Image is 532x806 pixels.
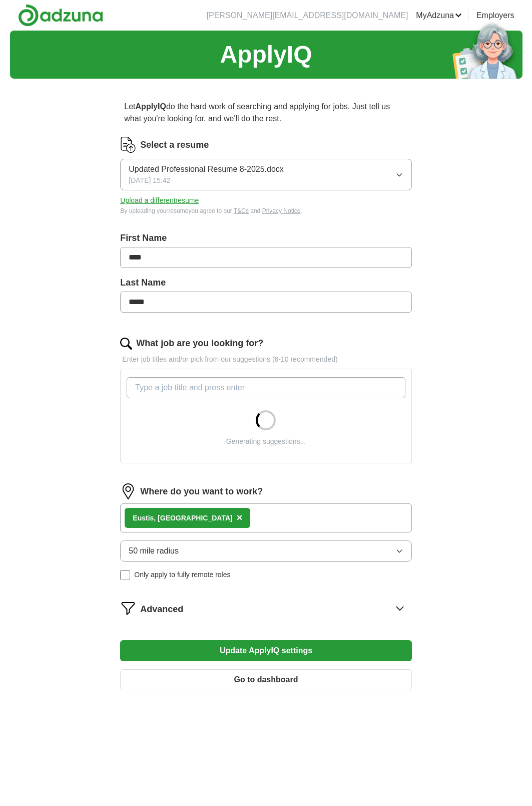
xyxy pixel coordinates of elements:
button: Upload a differentresume [120,195,199,206]
div: Generating suggestions... [226,436,306,447]
p: Enter job titles and/or pick from our suggestions (6-10 recommended) [120,354,411,365]
h1: ApplyIQ [220,37,312,73]
span: [DATE] 15:42 [129,175,170,186]
img: Adzuna logo [18,4,103,27]
button: 50 mile radius [120,541,411,562]
label: What job are you looking for? [136,337,263,350]
a: Privacy Notice [262,207,301,214]
span: Advanced [140,603,183,616]
a: MyAdzuna [416,10,462,22]
button: × [237,510,243,525]
strong: ApplyIQ [136,102,166,111]
span: Updated Professional Resume 8-2025.docx [129,163,284,175]
input: Only apply to fully remote roles [120,570,130,580]
button: Update ApplyIQ settings [120,640,411,661]
span: × [237,512,243,523]
button: Go to dashboard [120,669,411,690]
span: 50 mile radius [129,545,179,557]
label: Where do you want to work? [140,485,263,498]
label: Select a resume [140,138,209,152]
div: By uploading your resume you agree to our and . [120,206,411,215]
button: Updated Professional Resume 8-2025.docx[DATE] 15:42 [120,159,411,190]
p: Let do the hard work of searching and applying for jobs. Just tell us what you're looking for, an... [120,97,411,129]
input: Type a job title and press enter [127,377,405,398]
a: T&Cs [234,207,249,214]
img: filter [120,600,136,616]
img: CV Icon [120,137,136,153]
img: search.png [120,338,132,350]
div: Eustis, [GEOGRAPHIC_DATA] [133,513,232,523]
label: Last Name [120,276,411,290]
span: Only apply to fully remote roles [134,570,230,580]
li: [PERSON_NAME][EMAIL_ADDRESS][DOMAIN_NAME] [207,10,408,22]
label: First Name [120,231,411,245]
a: Employers [476,10,514,22]
img: location.png [120,483,136,499]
